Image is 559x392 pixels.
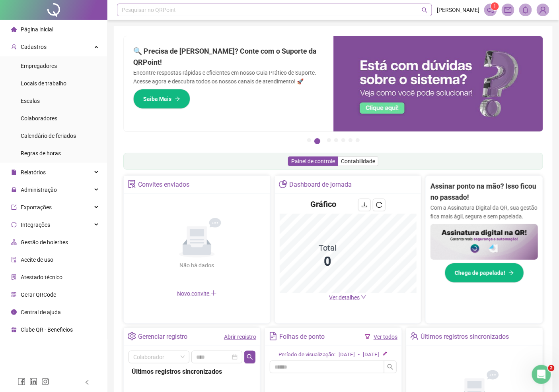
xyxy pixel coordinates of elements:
[329,294,366,301] a: Ver detalhes down
[430,224,538,260] img: banner%2F02c71560-61a6-44d4-94b9-c8ab97240462.png
[21,239,68,245] span: Gestão de holerites
[310,199,336,210] h4: Gráfico
[341,158,375,164] span: Contabilidade
[11,309,17,315] span: info-circle
[334,138,338,142] button: 4
[21,133,76,139] span: Calendário de feriados
[455,268,505,277] span: Chega de papelada!
[21,274,62,280] span: Atestado técnico
[314,138,320,144] button: 2
[356,138,360,142] button: 7
[21,115,57,122] span: Colaboradores
[291,158,335,164] span: Painel de controle
[21,292,56,298] span: Gerar QRCode
[133,68,324,86] p: Encontre respostas rápidas e eficientes em nosso Guia Prático de Suporte. Acesse agora e descubra...
[133,46,324,68] h2: 🔍 Precisa de [PERSON_NAME]? Conte com o Suporte da QRPoint!
[133,89,190,109] button: Saiba Mais
[21,204,52,210] span: Exportações
[374,334,397,340] a: Ver todos
[339,351,355,359] div: [DATE]
[487,6,494,14] span: notification
[430,181,538,203] h2: Assinar ponto na mão? Isso ficou no passado!
[11,222,17,228] span: sync
[491,2,499,10] sup: 1
[365,334,370,340] span: filter
[41,378,49,386] span: instagram
[132,367,252,377] div: Últimos registros sincronizados
[279,351,335,359] div: Período de visualização:
[11,239,17,245] span: apartment
[382,351,388,357] span: edit
[349,138,353,142] button: 6
[175,96,180,102] span: arrow-right
[361,202,368,208] span: download
[522,6,529,14] span: bell
[376,202,382,208] span: reload
[329,294,360,301] span: Ver detalhes
[11,327,17,332] span: gift
[279,330,325,344] div: Folhas de ponto
[21,169,46,176] span: Relatórios
[508,270,514,276] span: arrow-right
[138,178,189,191] div: Convites enviados
[11,274,17,280] span: solution
[21,309,61,315] span: Central de ajuda
[422,7,428,13] span: search
[494,4,497,9] span: 1
[210,290,217,296] span: plus
[437,6,479,14] span: [PERSON_NAME]
[11,27,17,32] span: home
[138,330,187,344] div: Gerenciar registro
[269,332,277,340] span: file-text
[307,138,311,142] button: 1
[430,203,538,221] p: Com a Assinatura Digital da QR, sua gestão fica mais ágil, segura e sem papelada.
[143,95,171,103] span: Saiba Mais
[21,326,73,333] span: Clube QR - Beneficios
[361,294,366,300] span: down
[532,365,551,384] iframe: Intercom live chat
[11,292,17,297] span: qrcode
[333,36,543,131] img: banner%2F0cf4e1f0-cb71-40ef-aa93-44bd3d4ee559.png
[289,178,352,191] div: Dashboard de jornada
[410,332,419,340] span: team
[177,290,217,297] span: Novo convite
[128,180,136,188] span: solution
[11,187,17,193] span: lock
[341,138,345,142] button: 5
[387,364,393,370] span: search
[21,26,53,33] span: Página inicial
[21,187,57,193] span: Administração
[421,330,509,344] div: Últimos registros sincronizados
[11,205,17,210] span: export
[160,261,234,270] div: Não há dados
[11,44,17,50] span: user-add
[11,257,17,263] span: audit
[504,6,512,14] span: mail
[29,378,37,386] span: linkedin
[128,332,136,340] span: setting
[548,365,555,371] span: 2
[84,380,90,385] span: left
[224,334,256,340] a: Abrir registro
[18,378,25,386] span: facebook
[363,351,379,359] div: [DATE]
[327,138,331,142] button: 3
[21,44,47,50] span: Cadastros
[247,354,253,360] span: search
[537,4,549,16] img: 87054
[21,150,61,156] span: Regras de horas
[21,98,40,104] span: Escalas
[11,170,17,175] span: file
[21,257,53,263] span: Aceite de uso
[21,80,66,87] span: Locais de trabalho
[21,63,57,69] span: Empregadores
[279,180,287,188] span: pie-chart
[21,222,50,228] span: Integrações
[358,351,360,359] div: -
[445,263,524,283] button: Chega de papelada!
